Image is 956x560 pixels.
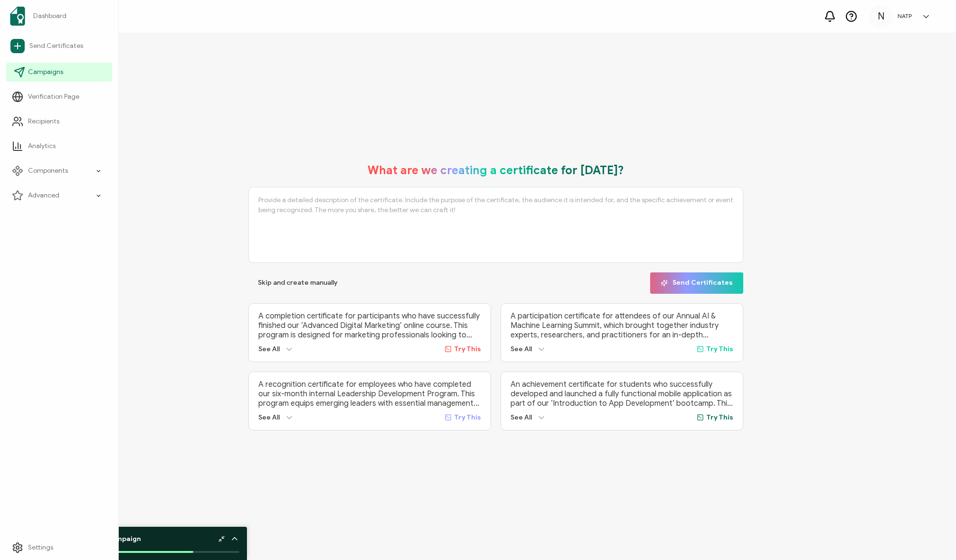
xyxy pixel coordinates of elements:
[511,345,532,353] span: See All
[28,191,59,200] span: Advanced
[706,345,733,353] span: Try This
[258,345,280,353] span: See All
[454,413,481,421] span: Try This
[6,112,112,131] a: Recipients
[28,166,68,176] span: Components
[793,453,956,560] iframe: Chat Widget
[258,380,481,408] p: A recognition certificate for employees who have completed our six-month internal Leadership Deve...
[28,117,59,126] span: Recipients
[6,35,112,57] a: Send Certificates
[6,538,112,557] a: Settings
[650,272,743,294] button: Send Certificates
[878,9,885,24] span: N
[258,413,280,421] span: See All
[6,63,112,82] a: Campaigns
[511,311,733,340] p: A participation certificate for attendees of our Annual AI & Machine Learning Summit, which broug...
[6,87,112,106] a: Verification Page
[454,345,481,353] span: Try This
[28,543,53,552] span: Settings
[258,280,338,286] span: Skip and create manually
[258,311,481,340] p: A completion certificate for participants who have successfully finished our ‘Advanced Digital Ma...
[511,413,532,421] span: See All
[706,413,733,421] span: Try This
[368,163,624,177] h1: What are we creating a certificate for [DATE]?
[28,141,56,151] span: Analytics
[10,7,25,26] img: sertifier-logomark-colored.svg
[248,272,347,294] button: Skip and create manually
[661,280,733,287] span: Send Certificates
[29,41,83,51] span: Send Certificates
[511,380,733,408] p: An achievement certificate for students who successfully developed and launched a fully functiona...
[6,3,112,29] a: Dashboard
[28,67,63,77] span: Campaigns
[28,92,79,102] span: Verification Page
[898,13,912,19] h5: NATP
[106,535,141,543] b: Campaign
[33,11,66,21] span: Dashboard
[6,137,112,156] a: Analytics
